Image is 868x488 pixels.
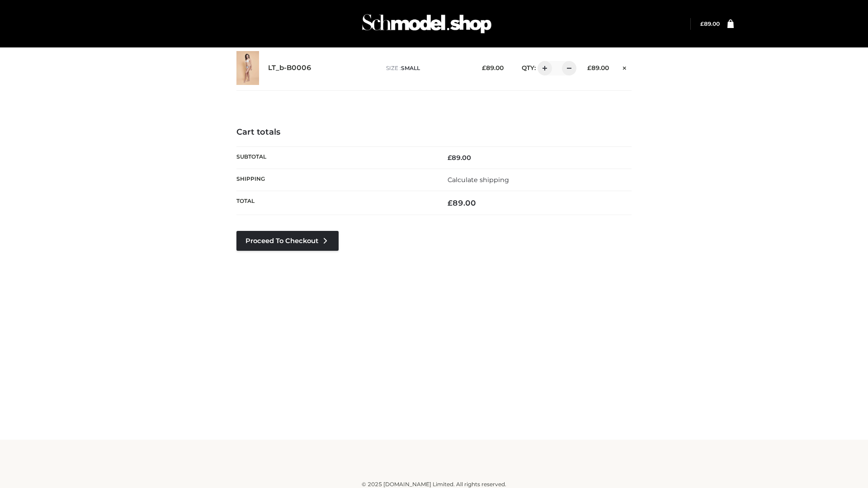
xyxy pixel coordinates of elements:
bdi: 89.00 [482,64,504,71]
bdi: 89.00 [700,20,720,27]
th: Total [236,191,434,215]
th: Subtotal [236,146,434,169]
h4: Cart totals [236,127,632,137]
span: SMALL [401,65,420,71]
a: £89.00 [700,20,720,27]
div: QTY: [513,61,573,75]
a: Remove this item [618,61,632,73]
a: Proceed to Checkout [236,231,339,251]
a: LT_b-B0006 [268,64,311,72]
th: Shipping [236,169,434,191]
a: Calculate shipping [448,176,509,184]
bdi: 89.00 [587,64,609,71]
span: £ [587,64,591,71]
bdi: 89.00 [448,154,471,162]
span: £ [700,20,704,27]
bdi: 89.00 [448,198,476,207]
span: £ [448,154,452,162]
img: Schmodel Admin 964 [359,6,495,42]
span: £ [448,198,453,207]
p: size : [386,64,468,72]
span: £ [482,64,486,71]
